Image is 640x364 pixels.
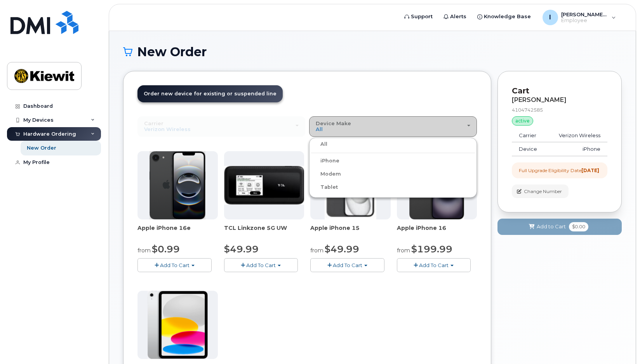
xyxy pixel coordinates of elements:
img: linkzone5g.png [224,166,304,205]
span: $199.99 [411,243,452,255]
span: Add To Cart [333,262,362,268]
span: $0.99 [152,243,180,255]
span: $0.00 [569,222,588,231]
button: Add To Cart [310,258,384,272]
span: Add To Cart [246,262,276,268]
small: from [310,247,323,254]
button: Device Make All [309,116,477,136]
div: TCL Linkzone 5G UW [224,224,304,240]
span: Add To Cart [160,262,190,268]
div: Apple iPhone 16 [397,224,477,240]
strong: [DATE] [581,167,599,173]
button: Add to Cart $0.00 [497,219,622,235]
span: Add to Cart [537,223,566,230]
span: Change Number [524,188,562,195]
p: Cart [512,85,607,97]
img: ipad_11.png [148,291,208,359]
div: active [512,116,533,126]
td: Carrier [512,129,547,143]
label: iPhone [311,156,339,166]
td: Device [512,142,547,156]
span: $49.99 [325,243,359,255]
button: Add To Cart [137,258,212,272]
span: Order new device for existing or suspended line [144,91,277,97]
small: from [137,247,151,254]
div: 4104742585 [512,107,607,113]
button: Add To Cart [224,258,298,272]
div: Full Upgrade Eligibility Date [519,167,599,174]
span: $49.99 [224,243,259,255]
small: from [397,247,410,254]
span: All [316,126,323,132]
label: Tablet [311,183,338,192]
span: Device Make [316,120,351,126]
button: Add To Cart [397,258,471,272]
label: Modem [311,169,341,179]
img: iphone16e.png [150,151,205,219]
td: Verizon Wireless [547,129,607,143]
td: iPhone [547,142,607,156]
div: [PERSON_NAME] [512,97,607,104]
h1: New Order [123,45,622,59]
button: Change Number [512,185,569,198]
div: Apple iPhone 15 [310,224,391,240]
iframe: Messenger Launcher [606,330,634,358]
label: All [311,140,327,149]
div: Apple iPhone 16e [137,224,218,240]
span: Add To Cart [419,262,449,268]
